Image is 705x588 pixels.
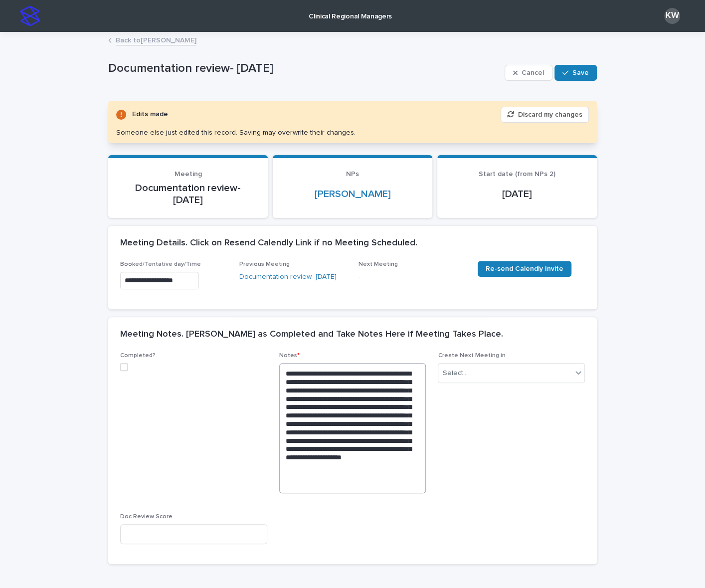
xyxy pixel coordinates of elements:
span: Create Next Meeting in [438,353,505,359]
p: Documentation review- [DATE] [108,61,501,76]
span: Previous Meeting [239,261,290,267]
button: Save [554,65,597,81]
p: - [358,272,466,282]
span: Save [572,69,589,76]
span: Next Meeting [358,261,398,267]
div: Select... [442,368,467,379]
div: Someone else just edited this record. Saving may overwrite their changes. [116,129,355,137]
span: Doc Review Score [120,514,173,520]
span: Completed? [120,353,156,359]
a: Documentation review- [DATE] [239,272,337,282]
span: Meeting [175,171,202,178]
h2: Meeting Notes. [PERSON_NAME] as Completed and Take Notes Here if Meeting Takes Place. [120,329,503,340]
div: KW [664,8,680,24]
a: Re-send Calendly Invite [478,261,571,277]
a: [PERSON_NAME] [315,188,391,200]
span: Start date (from NPs 2) [479,171,555,178]
button: Cancel [505,65,552,81]
span: Cancel [522,69,544,76]
span: Notes [279,353,300,359]
h2: Meeting Details. Click on Resend Calendly Link if no Meeting Scheduled. [120,238,417,249]
span: Booked/Tentative day/Time [120,261,201,267]
button: Discard my changes [501,107,589,123]
span: NPs [346,171,359,178]
div: Edits made [132,108,168,121]
p: [DATE] [449,188,585,200]
p: Documentation review- [DATE] [120,182,256,206]
span: Re-send Calendly Invite [486,265,563,272]
img: stacker-logo-s-only.png [20,6,40,26]
a: Back to[PERSON_NAME] [116,34,196,45]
